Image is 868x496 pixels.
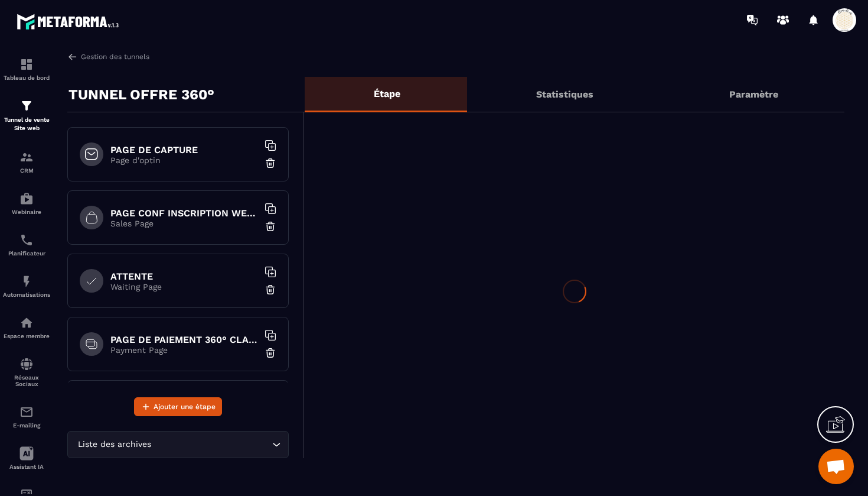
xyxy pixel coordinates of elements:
[75,438,154,451] span: Liste des archives
[110,219,258,228] p: Sales Page
[3,422,50,429] p: E-mailing
[3,348,50,396] a: social-networksocial-networkRéseaux Sociaux
[3,265,50,307] a: automationsautomationsAutomatisations
[110,345,258,355] p: Payment Page
[19,192,34,206] img: automations
[3,74,50,81] p: Tableau de bord
[19,150,34,164] img: formation
[364,87,378,101] img: bars-o.4a397970.svg
[67,51,149,62] a: Gestion des tunnels
[3,463,50,470] p: Assistant IA
[3,437,50,479] a: Assistant IA
[110,208,258,219] h6: PAGE CONF INSCRIPTION WEBINAIRE
[67,431,289,458] div: Search for option
[526,87,540,102] img: stats.20deebd0.svg
[67,51,78,62] img: arrow
[154,401,216,413] span: Ajouter une étape
[3,396,50,437] a: emailemailE-mailing
[154,438,269,451] input: Search for option
[381,88,407,99] p: Étape
[3,333,50,339] p: Espace membre
[3,90,50,141] a: formationformationTunnel de vente Site web
[3,116,50,132] p: Tunnel de vente Site web
[736,89,785,100] p: Paramètre
[3,250,50,257] p: Planificateur
[3,48,50,90] a: formationformationTableau de bord
[265,221,276,232] img: trash
[3,307,50,348] a: automationsautomationsEspace membre
[110,282,258,291] p: Waiting Page
[110,334,258,345] h6: PAGE DE PAIEMENT 360° CLASSIQUE
[68,83,214,106] p: TUNNEL OFFRE 360°
[543,89,601,100] p: Statistiques
[265,157,276,169] img: trash
[17,11,123,33] img: logo
[19,405,34,419] img: email
[3,141,50,183] a: formationformationCRM
[19,357,34,371] img: social-network
[3,291,50,298] p: Automatisations
[818,449,854,484] div: Ouvrir le chat
[3,224,50,265] a: schedulerschedulerPlanificateur
[3,209,50,215] p: Webinaire
[110,271,258,282] h6: ATTENTE
[265,284,276,296] img: trash
[19,57,34,72] img: formation
[3,374,50,387] p: Réseaux Sociaux
[19,99,34,113] img: formation
[110,144,258,155] h6: PAGE DE CAPTURE
[265,347,276,359] img: trash
[719,87,733,102] img: setting-gr.5f69749f.svg
[3,167,50,174] p: CRM
[110,155,258,165] p: Page d'optin
[19,274,34,288] img: automations
[134,397,222,416] button: Ajouter une étape
[3,183,50,224] a: automationsautomationsWebinaire
[19,316,34,330] img: automations
[19,233,34,247] img: scheduler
